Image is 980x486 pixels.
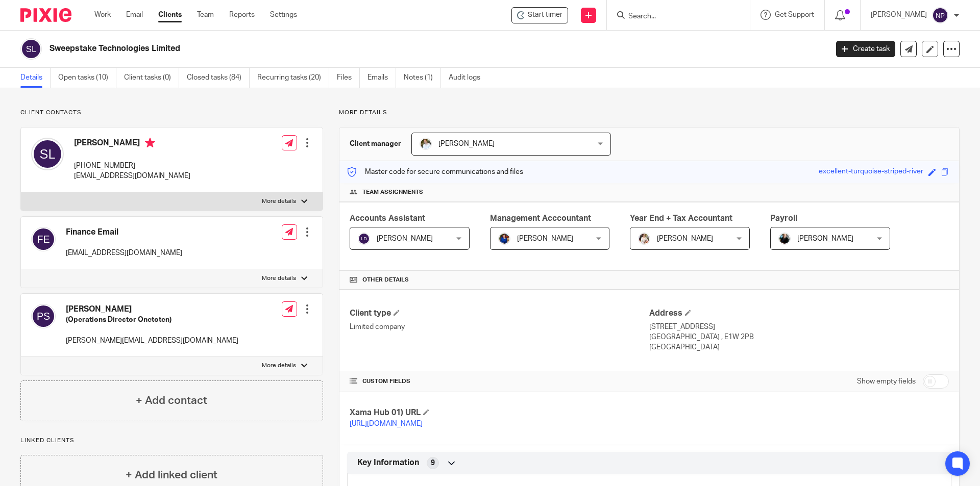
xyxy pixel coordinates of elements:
[50,43,667,54] h2: Sweepstake Technologies Limited
[638,233,650,245] img: Kayleigh%20Henson.jpeg
[31,138,64,170] img: svg%3E
[770,214,797,222] span: Payroll
[197,10,214,20] a: Team
[124,68,179,88] a: Client tasks (0)
[20,38,42,60] img: svg%3E
[262,274,296,283] p: More details
[350,139,401,149] h3: Client manager
[490,214,591,222] span: Management Acccountant
[257,68,329,88] a: Recurring tasks (20)
[94,10,111,20] a: Work
[66,227,182,238] h4: Finance Email
[339,109,960,117] p: More details
[511,7,568,23] div: Sweepstake Technologies Limited
[229,10,255,20] a: Reports
[797,235,853,242] span: [PERSON_NAME]
[420,138,432,150] img: sarah-royle.jpg
[145,138,155,148] i: Primary
[819,166,923,178] div: excellent-turquoise-striped-river
[20,68,51,88] a: Details
[528,10,562,20] span: Start timer
[136,393,207,408] h4: + Add contact
[627,12,719,21] input: Search
[58,68,116,88] a: Open tasks (10)
[126,10,143,20] a: Email
[66,336,238,346] p: [PERSON_NAME][EMAIL_ADDRESS][DOMAIN_NAME]
[350,420,423,427] a: [URL][DOMAIN_NAME]
[630,214,732,222] span: Year End + Tax Accountant
[367,68,396,88] a: Emails
[350,377,649,386] h4: CUSTOM FIELDS
[350,322,649,332] p: Limited company
[498,233,510,245] img: Nicole.jpeg
[350,308,649,319] h4: Client type
[74,161,190,171] p: [PHONE_NUMBER]
[358,233,370,245] img: svg%3E
[649,332,949,342] p: [GEOGRAPHIC_DATA] , E1W 2PB
[775,11,814,18] span: Get Support
[871,10,927,20] p: [PERSON_NAME]
[20,437,323,445] p: Linked clients
[66,304,238,315] h4: [PERSON_NAME]
[438,140,495,147] span: [PERSON_NAME]
[262,197,296,206] p: More details
[362,188,423,196] span: Team assignments
[126,467,217,483] h4: + Add linked client
[377,235,433,242] span: [PERSON_NAME]
[66,248,182,258] p: [EMAIL_ADDRESS][DOMAIN_NAME]
[449,68,488,88] a: Audit logs
[649,342,949,352] p: [GEOGRAPHIC_DATA]
[74,138,190,150] h4: [PERSON_NAME]
[431,458,435,468] span: 9
[517,235,573,242] span: [PERSON_NAME]
[649,308,949,319] h4: Address
[836,41,895,57] a: Create task
[357,457,419,468] span: Key Information
[657,235,713,242] span: [PERSON_NAME]
[337,68,360,88] a: Files
[158,10,182,20] a: Clients
[20,109,323,117] p: Client contacts
[778,233,791,245] img: nicky-partington.jpg
[270,10,297,20] a: Settings
[350,214,425,222] span: Accounts Assistant
[404,68,441,88] a: Notes (1)
[31,227,56,251] img: svg%3E
[362,276,409,284] span: Other details
[347,167,523,177] p: Master code for secure communications and files
[74,171,190,181] p: [EMAIL_ADDRESS][DOMAIN_NAME]
[262,362,296,370] p: More details
[66,315,238,325] h5: (Operations Director Onetoten)
[187,68,250,88] a: Closed tasks (84)
[31,304,56,328] img: svg%3E
[857,376,916,387] label: Show empty fields
[932,7,948,23] img: svg%3E
[350,407,649,418] h4: Xama Hub 01) URL
[649,322,949,332] p: [STREET_ADDRESS]
[20,8,71,22] img: Pixie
